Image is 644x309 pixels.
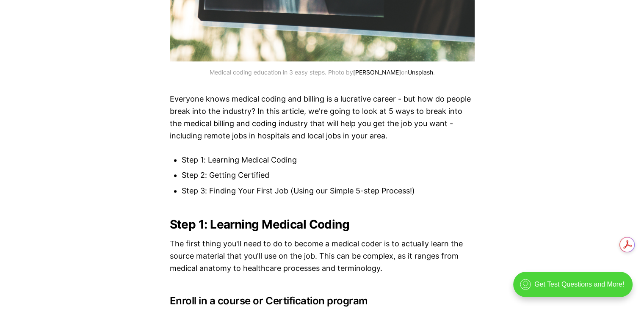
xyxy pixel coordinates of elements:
figcaption: Medical coding education in 3 easy steps. Photo by on . [170,68,475,77]
h2: Step 1: Learning Medical Coding [170,218,475,231]
p: Everyone knows medical coding and billing is a lucrative career - but how do people break into th... [170,93,475,142]
a: Unsplash [408,69,433,76]
iframe: portal-trigger [506,268,644,309]
li: Step 3: Finding Your First Job (Using our Simple 5-step Process!) [182,185,475,197]
h3: Enroll in a course or Certification program [170,295,475,307]
p: The first thing you'll need to do to become a medical coder is to actually learn the source mater... [170,238,475,274]
a: [PERSON_NAME] [353,69,401,76]
li: Step 1: Learning Medical Coding [182,154,475,166]
li: Step 2: Getting Certified [182,169,475,182]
